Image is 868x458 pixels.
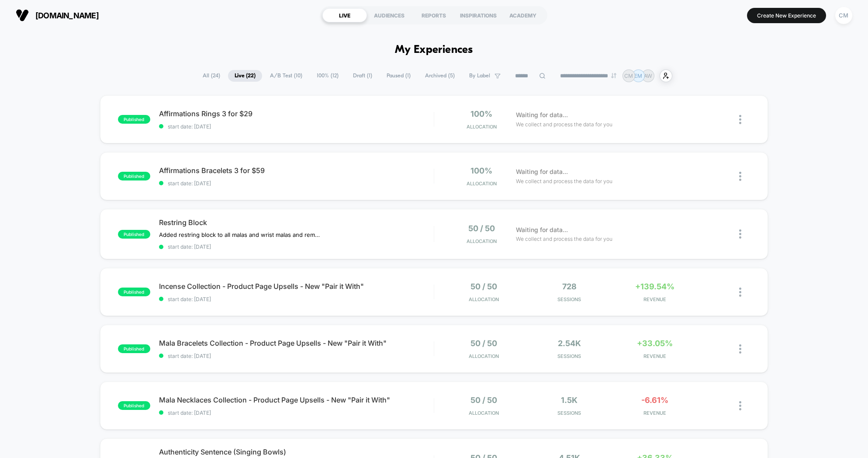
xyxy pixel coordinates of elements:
button: [DOMAIN_NAME] [13,8,101,22]
span: We collect and process the data for you [516,177,612,185]
span: Archived ( 5 ) [418,70,461,82]
p: CM [624,73,633,79]
span: start date: [DATE] [159,353,434,359]
span: Allocation [469,410,499,416]
span: Allocation [469,353,499,359]
img: close [739,229,741,239]
span: start date: [DATE] [159,243,434,250]
span: 728 [562,282,577,291]
span: By Label [469,73,490,79]
span: 1.5k [561,396,578,405]
span: 100% ( 12 ) [310,70,345,82]
span: [DOMAIN_NAME] [35,11,99,20]
span: published [118,230,150,239]
span: 50 / 50 [470,339,497,348]
span: Allocation [467,180,497,187]
span: published [118,344,150,353]
span: 100% [470,109,492,118]
img: close [739,115,741,124]
span: Allocation [467,124,497,130]
span: Allocation [469,296,499,302]
span: 2.54k [558,339,581,348]
span: We collect and process the data for you [516,120,612,128]
span: 50 / 50 [470,282,497,291]
span: REVENUE [614,296,695,302]
span: +139.54% [635,282,674,291]
span: REVENUE [614,353,695,359]
span: A/B Test ( 10 ) [263,70,309,82]
span: Incense Collection - Product Page Upsells - New "Pair it With" [159,282,434,291]
span: Waiting for data... [516,225,568,235]
span: Sessions [529,296,610,302]
p: EM [634,73,642,79]
span: We collect and process the data for you [516,235,612,243]
span: Waiting for data... [516,110,568,120]
div: CM [835,7,852,24]
span: published [118,401,150,410]
span: 50 / 50 [470,396,497,405]
span: Authenticity Sentence (Singing Bowls) [159,448,434,456]
span: 100% [470,166,492,175]
span: +33.05% [637,339,673,348]
span: Draft ( 1 ) [346,70,379,82]
img: Visually logo [16,9,29,22]
span: Added restring block to all malas and wrist malas and removed the old one since it used an outdat... [159,231,321,238]
h1: My Experiences [395,44,473,56]
span: Live ( 22 ) [228,70,262,82]
div: ACADEMY [501,8,545,22]
span: Waiting for data... [516,167,568,177]
span: Allocation [467,238,497,244]
button: CM [833,7,855,24]
span: Mala Bracelets Collection - Product Page Upsells - New "Pair it With" [159,339,434,347]
span: start date: [DATE] [159,296,434,302]
div: AUDIENCES [367,8,412,22]
img: close [739,344,741,354]
button: Create New Experience [747,8,826,23]
span: start date: [DATE] [159,409,434,416]
span: Sessions [529,410,610,416]
span: -6.61% [641,396,668,405]
img: close [739,172,741,181]
img: end [611,73,616,78]
span: Affirmations Bracelets 3 for $59 [159,166,434,175]
p: AW [644,73,652,79]
span: Restring Block [159,218,434,227]
span: Affirmations Rings 3 for $29 [159,109,434,118]
span: published [118,115,150,124]
span: Paused ( 1 ) [380,70,417,82]
span: published [118,172,150,180]
span: All ( 24 ) [196,70,227,82]
span: Sessions [529,353,610,359]
img: close [739,288,741,297]
span: published [118,288,150,296]
span: start date: [DATE] [159,180,434,187]
div: INSPIRATIONS [456,8,501,22]
span: 50 / 50 [468,224,495,233]
span: REVENUE [614,410,695,416]
div: REPORTS [412,8,456,22]
div: LIVE [322,8,367,22]
span: Mala Necklaces Collection - Product Page Upsells - New "Pair it With" [159,396,434,404]
img: close [739,401,741,410]
span: start date: [DATE] [159,123,434,130]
